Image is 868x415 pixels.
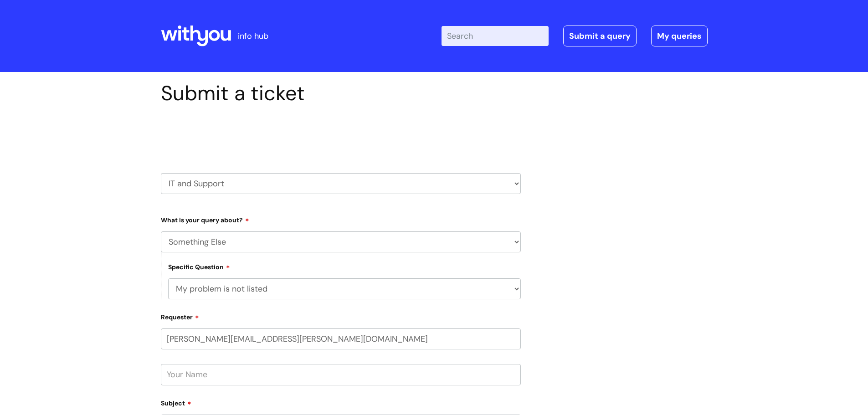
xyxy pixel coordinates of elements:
label: Specific Question [168,262,230,271]
input: Email [161,328,521,349]
h2: Select issue type [161,127,521,143]
h1: Submit a ticket [161,81,521,106]
input: Your Name [161,364,521,385]
p: info hub [238,29,268,43]
a: My queries [651,26,708,46]
label: Requester [161,310,521,321]
input: Search [442,26,549,46]
a: Submit a query [563,26,637,46]
label: Subject [161,396,521,407]
label: What is your query about? [161,213,521,224]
